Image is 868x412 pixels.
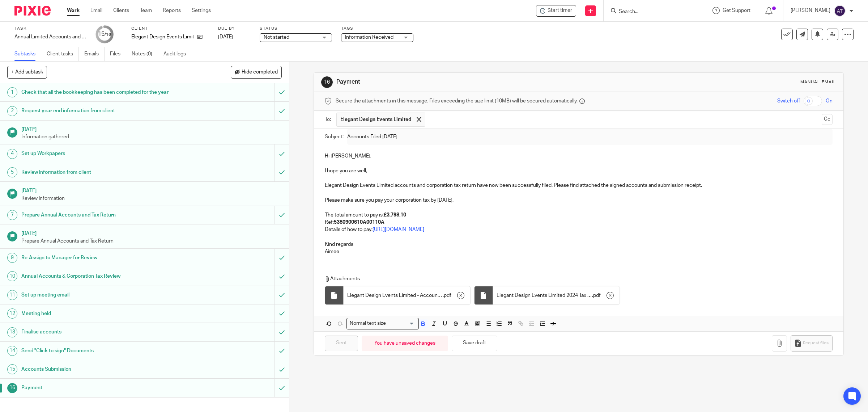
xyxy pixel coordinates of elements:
p: Ref: [325,219,833,226]
div: 1 [7,87,17,97]
h1: Prepare Annual Accounts and Tax Return [21,210,185,220]
p: Kind regards [325,241,833,248]
button: Hide completed [231,66,282,78]
p: Information gathered [21,133,282,140]
div: Elegant Design Events Limited - Annual Limited Accounts and Corporation Tax Return [536,5,576,17]
h1: Accounts Submission [21,364,185,375]
label: Due by [218,26,251,31]
a: Reports [163,7,181,14]
div: . [493,286,620,304]
span: Normal text size [348,320,388,327]
div: 15 [7,364,17,374]
p: Prepare Annual Accounts and Tax Return [21,237,282,245]
p: Aimee [325,248,833,255]
h1: Check that all the bookkeeping has been completed for the year [21,87,185,98]
a: Emails [84,47,105,61]
div: 10 [7,271,17,281]
span: pdf [444,292,451,299]
div: 9 [7,253,17,263]
h1: Re-Assign to Manager for Review [21,252,185,263]
div: 5 [7,167,17,177]
span: Switch off [777,97,800,105]
p: The total amount to pay is: [325,211,833,219]
h1: Set up meeting email [21,290,185,300]
div: 7 [7,210,17,220]
a: Clients [113,7,129,14]
a: [URL][DOMAIN_NAME] [373,227,424,232]
h1: [DATE] [21,228,282,237]
a: Notes (0) [132,47,158,61]
p: Please make sure you pay your corporation tax by [DATE]. [325,197,833,204]
label: Task [14,26,87,31]
strong: £3,798.10 [384,213,406,218]
h1: [DATE] [21,185,282,194]
h1: Meeting held [21,308,185,319]
span: [DATE] [218,34,233,39]
strong: 5380900610A00110A [334,220,384,225]
input: Search for option [388,320,414,327]
button: Cc [822,114,833,125]
input: Sent [325,336,358,351]
div: Annual Limited Accounts and Corporation Tax Return [14,33,87,41]
span: Elegant Design Events Limited 2024 Tax Return Submission Receipt [497,292,592,299]
button: Request files [791,335,833,352]
div: 12 [7,308,17,319]
h1: Payment [336,78,594,86]
img: svg%3E [834,5,846,17]
p: Details of how to pay: [325,226,833,233]
div: 11 [7,290,17,300]
input: Search [618,9,683,15]
p: Elegant Design Events Limited [131,33,193,41]
span: Elegant Design Events Limited - Accounts - [DATE] Signed [347,292,443,299]
a: Subtasks [14,47,41,61]
div: You have unsaved changes [362,336,448,351]
h1: Annual Accounts & Corporation Tax Review [21,271,185,282]
div: Manual email [800,79,836,85]
label: Status [260,26,332,31]
h1: Review information from client [21,167,185,178]
p: Elegant Design Events Limited accounts and corporation tax return have now been successfully file... [325,182,833,189]
span: Hide completed [242,70,278,75]
a: Email [90,7,102,14]
span: Elegant Design Events Limited [340,116,411,123]
h1: Set up Workpapers [21,148,185,159]
span: Start timer [548,7,572,14]
p: Review Information [21,195,282,202]
div: 16 [321,76,333,88]
a: Client tasks [47,47,79,61]
small: /16 [105,33,111,37]
span: Not started [264,35,289,40]
a: Team [140,7,152,14]
img: Pixie [14,6,51,16]
h1: [DATE] [21,124,282,133]
label: Tags [341,26,413,31]
span: On [826,97,833,105]
a: Work [67,7,80,14]
div: 15 [98,30,111,38]
span: Information Received [345,35,393,40]
div: 2 [7,106,17,116]
span: Secure the attachments in this message. Files exceeding the size limit (10MB) will be secured aut... [336,97,578,105]
button: + Add subtask [7,66,47,78]
div: . [344,286,470,304]
p: I hope you are well, [325,167,833,175]
p: Hi [PERSON_NAME], [325,152,833,160]
span: Get Support [723,8,750,13]
div: 14 [7,346,17,356]
a: Audit logs [163,47,191,61]
label: Subject: [325,133,344,140]
h1: Request year end information from client [21,105,185,116]
a: Files [110,47,126,61]
button: Save draft [452,336,497,351]
div: 13 [7,327,17,337]
label: Client [131,26,209,31]
span: pdf [593,292,601,299]
p: [PERSON_NAME] [791,7,830,14]
div: 16 [7,383,17,393]
h1: Finalise accounts [21,327,185,337]
span: Request files [803,340,829,346]
a: Settings [192,7,211,14]
div: 4 [7,149,17,159]
h1: Payment [21,382,185,393]
div: Search for option [346,318,419,329]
